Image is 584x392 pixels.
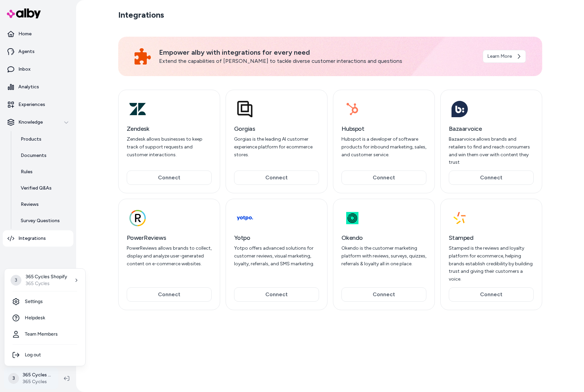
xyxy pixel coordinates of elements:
[25,315,45,321] span: Helpdesk
[25,280,67,287] p: 365 Cycles
[25,273,67,280] p: 365 Cycles Shopify
[11,275,21,286] span: 3
[7,347,83,363] div: Log out
[7,293,83,310] a: Settings
[7,326,83,342] a: Team Members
